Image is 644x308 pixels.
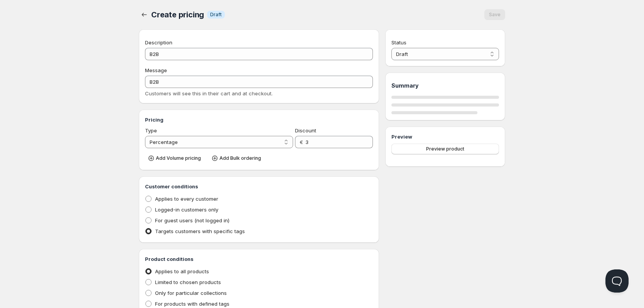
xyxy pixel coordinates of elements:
[155,279,221,285] span: Limited to chosen products
[605,269,629,293] iframe: Help Scout Beacon - Open
[155,268,209,274] span: Applies to all products
[391,144,499,154] button: Preview product
[145,255,373,263] h3: Product conditions
[295,127,316,134] span: Discount
[391,82,499,90] h1: Summary
[145,153,206,164] button: Add Volume pricing
[145,183,373,190] h3: Customer conditions
[300,139,303,145] span: €
[145,127,157,134] span: Type
[209,153,266,164] button: Add Bulk ordering
[145,48,373,60] input: Private internal description
[155,301,229,307] span: For products with defined tags
[391,39,406,46] span: Status
[219,155,261,161] span: Add Bulk ordering
[145,67,167,73] span: Message
[155,196,218,202] span: Applies to every customer
[145,116,373,124] h3: Pricing
[145,39,172,46] span: Description
[145,90,273,96] span: Customers will see this in their cart and at checkout.
[210,12,222,18] span: Draft
[155,206,218,213] span: Logged-in customers only
[426,146,464,152] span: Preview product
[155,290,227,296] span: Only for particular collections
[155,228,245,234] span: Targets customers with specific tags
[155,217,229,223] span: For guest users (not logged in)
[151,10,204,19] span: Create pricing
[391,133,499,140] h3: Preview
[156,155,201,161] span: Add Volume pricing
